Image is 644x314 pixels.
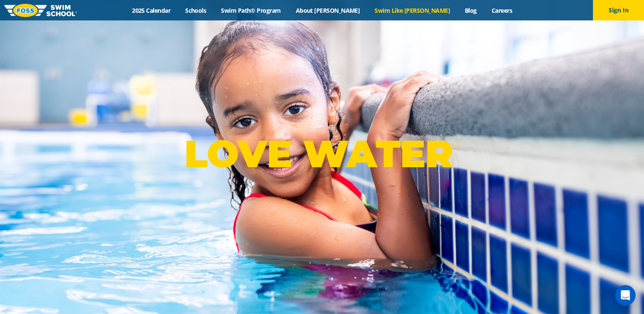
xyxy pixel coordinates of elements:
[4,4,77,17] img: FOSS Swim School Logo
[457,6,484,14] a: Blog
[615,285,635,305] div: Open Intercom Messenger
[184,131,460,177] p: LOVE WATER
[484,6,519,14] a: Careers
[288,6,367,14] a: About [PERSON_NAME]
[178,6,214,14] a: Schools
[453,140,460,150] sup: ®
[367,6,458,14] a: Swim Like [PERSON_NAME]
[214,6,288,14] a: Swim Path® Program
[125,6,178,14] a: 2025 Calendar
